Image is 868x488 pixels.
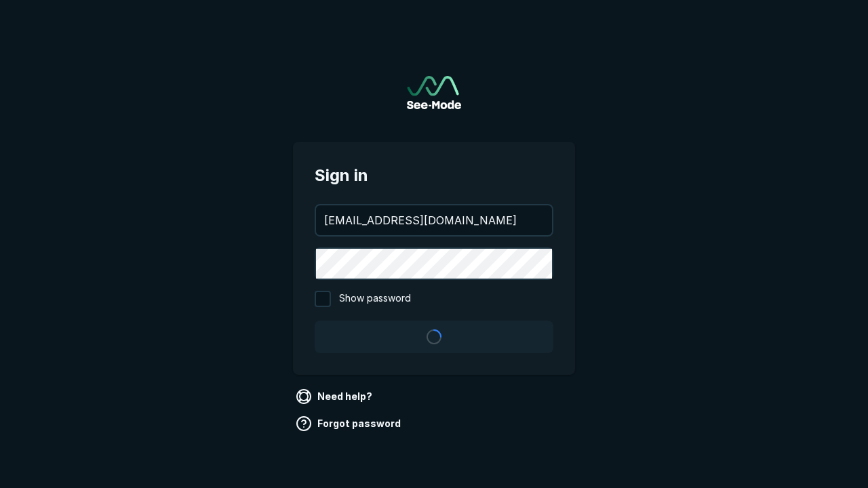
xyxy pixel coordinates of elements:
span: Show password [339,291,411,307]
a: Go to sign in [407,76,461,109]
input: your@email.com [316,205,552,235]
a: Forgot password [293,413,406,434]
img: See-Mode Logo [407,76,461,109]
a: Need help? [293,386,378,407]
span: Sign in [315,163,553,188]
